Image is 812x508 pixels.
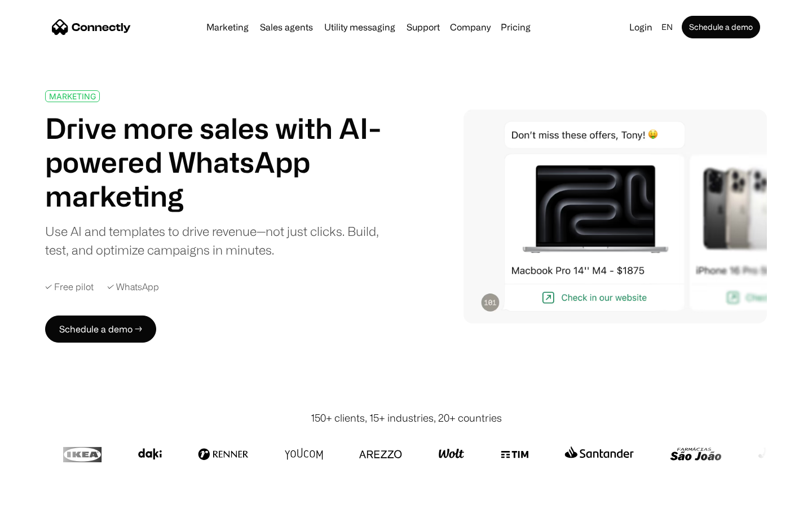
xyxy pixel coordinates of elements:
[45,282,94,292] div: ✓ Free pilot
[255,23,317,32] a: Sales agents
[402,23,444,32] a: Support
[107,282,159,292] div: ✓ WhatsApp
[49,92,96,100] div: MARKETING
[45,316,156,343] a: Schedule a demo →
[496,23,535,32] a: Pricing
[202,23,253,32] a: Marketing
[682,16,760,38] a: Schedule a demo
[23,488,68,504] ul: Language list
[45,222,394,259] div: Use AI and templates to drive revenue—not just clicks. Build, test, and optimize campaigns in min...
[320,23,400,32] a: Utility messaging
[11,487,68,504] aside: Language selected: English
[661,19,673,35] div: en
[45,111,394,213] h1: Drive more sales with AI-powered WhatsApp marketing
[450,19,491,35] div: Company
[311,410,502,426] div: 150+ clients, 15+ industries, 20+ countries
[625,19,657,35] a: Login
